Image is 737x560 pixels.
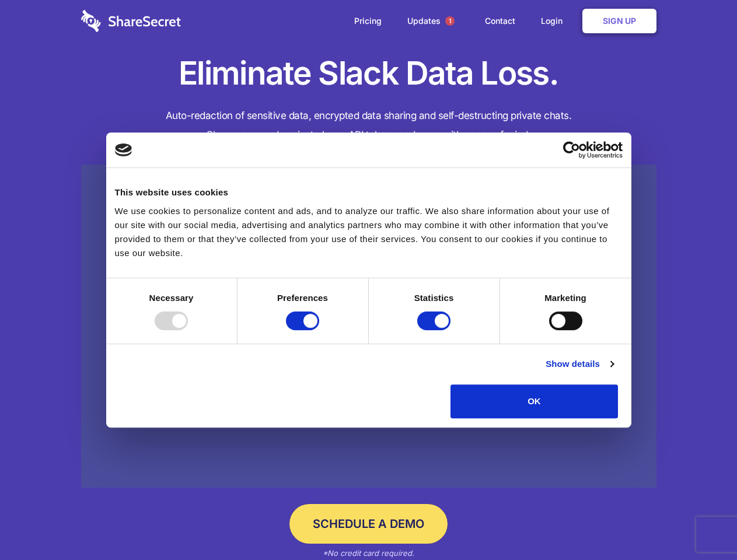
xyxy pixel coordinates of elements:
div: This website uses cookies [115,185,623,199]
div: We use cookies to personalize content and ads, and to analyze our traffic. We also share informat... [115,204,623,260]
h4: Auto-redaction of sensitive data, encrypted data sharing and self-destructing private chats. Shar... [81,106,656,145]
em: *No credit card required. [323,548,414,558]
strong: Preferences [277,293,328,303]
button: OK [450,384,618,418]
a: Schedule a Demo [289,504,448,544]
a: Show details [546,357,613,371]
strong: Marketing [544,293,586,303]
h1: Eliminate Slack Data Loss. [81,52,656,94]
a: Sign Up [582,9,656,33]
a: Login [529,3,580,39]
a: Pricing [343,3,393,39]
a: Wistia video thumbnail [81,164,656,488]
strong: Statistics [414,293,454,303]
strong: Necessary [149,293,194,303]
a: Usercentrics Cookiebot - opens in a new window [521,141,623,159]
img: logo [115,143,132,156]
img: logo-wordmark-white-trans-d4663122ce5f474addd5e946df7df03e33cb6a1c49d2221995e7729f52c070b2.svg [81,10,181,32]
span: 1 [445,16,455,26]
a: Contact [473,3,527,39]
